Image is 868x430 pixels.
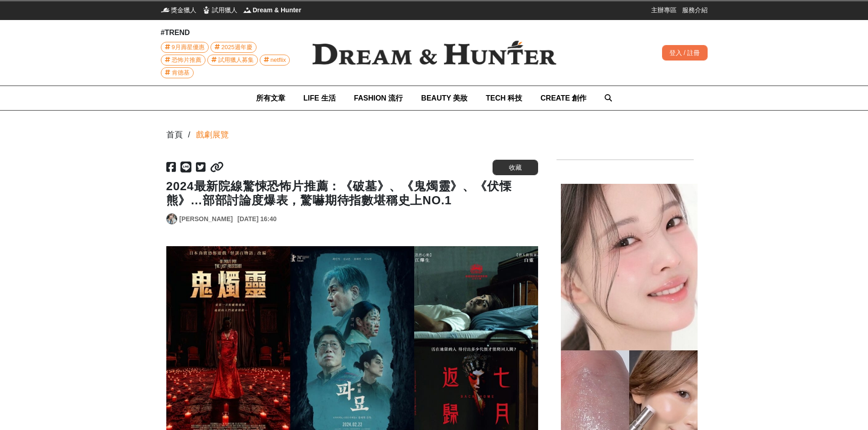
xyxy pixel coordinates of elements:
[651,5,677,15] a: 主辦專區
[166,129,183,141] div: 首頁
[171,5,196,15] span: 獎金獵人
[161,5,170,15] img: 獎金獵人
[682,5,708,15] a: 服務介紹
[354,86,403,110] a: FASHION 流行
[303,94,336,102] span: LIFE 生活
[172,68,190,78] span: 肯德基
[211,42,257,53] a: 2025週年慶
[221,42,252,52] span: 2025週年慶
[421,94,467,102] span: BEAUTY 美妝
[188,129,190,141] div: /
[354,94,403,102] span: FASHION 流行
[218,55,254,65] span: 試用獵人募集
[243,5,252,15] img: Dream & Hunter
[303,86,336,110] a: LIFE 生活
[256,86,285,110] a: 所有文章
[540,86,586,110] a: CREATE 創作
[486,86,522,110] a: TECH 科技
[172,55,201,65] span: 恐怖片推薦
[256,94,285,102] span: 所有文章
[180,214,233,224] a: [PERSON_NAME]
[243,5,302,15] a: Dream & HunterDream & Hunter
[172,42,205,52] span: 9月壽星優惠
[260,55,290,66] a: netflix
[271,55,286,65] span: netflix
[202,5,237,15] a: 試用獵人試用獵人
[161,67,194,78] a: 肯德基
[212,5,237,15] span: 試用獵人
[298,26,571,80] img: Dream & Hunter
[493,160,538,175] button: 收藏
[202,5,211,15] img: 試用獵人
[161,55,205,66] a: 恐怖片推薦
[207,55,258,66] a: 試用獵人募集
[421,86,467,110] a: BEAUTY 美妝
[161,42,209,53] a: 9月壽星優惠
[196,129,229,141] a: 戲劇展覽
[166,213,177,224] a: Avatar
[161,27,298,38] div: #TREND
[662,45,708,61] div: 登入 / 註冊
[167,214,177,224] img: Avatar
[486,94,522,102] span: TECH 科技
[161,5,196,15] a: 獎金獵人獎金獵人
[253,5,302,15] span: Dream & Hunter
[166,179,538,207] h1: 2024最新院線驚悚恐怖片推薦：《破墓》、《鬼燭靈》、《伏慄熊》…部部討論度爆表，驚嚇期待指數堪稱史上NO.1
[237,214,277,224] div: [DATE] 16:40
[540,94,586,102] span: CREATE 創作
